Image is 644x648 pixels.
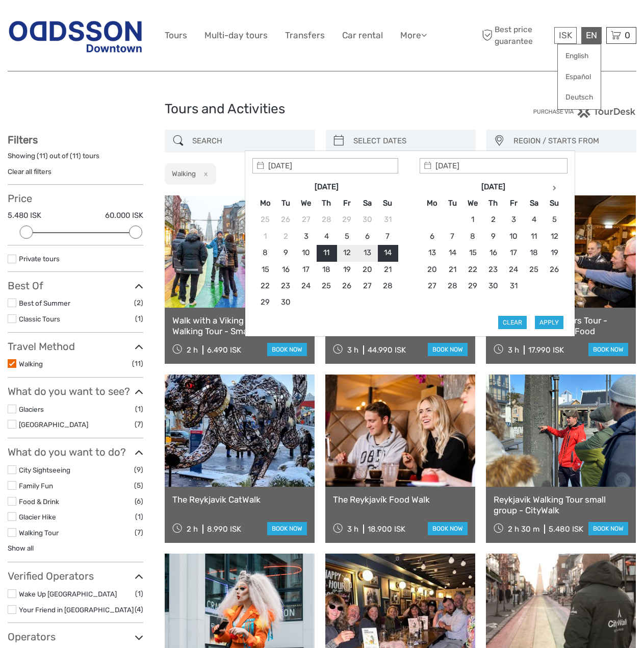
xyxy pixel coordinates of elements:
[8,385,143,397] h3: What do you want to see?
[508,525,539,534] span: 2 h 30 m
[132,358,143,369] span: (11)
[368,525,405,534] div: 18.900 ISK
[187,525,198,534] span: 2 h
[503,228,524,244] td: 10
[135,403,143,415] span: (1)
[535,316,563,329] button: Apply
[442,179,544,195] th: [DATE]
[544,212,564,228] td: 5
[357,228,377,244] td: 6
[368,345,406,355] div: 44.990 ISK
[528,345,564,355] div: 17.990 ISK
[533,105,636,118] img: PurchaseViaTourDesk.png
[508,345,519,355] span: 3 h
[498,316,527,329] button: Clear
[400,28,427,43] a: More
[377,228,398,244] td: 7
[316,261,337,278] td: 18
[255,212,275,228] td: 25
[296,245,316,261] td: 10
[255,294,275,311] td: 29
[165,101,479,117] h1: Tours and Activities
[357,278,377,294] td: 27
[296,228,316,244] td: 3
[349,132,471,150] input: SELECT DATES
[255,261,275,278] td: 15
[483,278,503,294] td: 30
[8,570,143,582] h3: Verified Operators
[72,151,79,161] label: 11
[197,168,211,179] button: x
[503,195,524,211] th: Fr
[442,261,462,278] td: 21
[316,278,337,294] td: 25
[483,195,503,211] th: Th
[255,228,275,244] td: 1
[544,228,564,244] td: 12
[549,525,583,534] div: 5.480 ISK
[135,527,143,538] span: (7)
[39,151,45,161] label: 11
[509,133,631,149] span: REGION / STARTS FROM
[275,195,296,211] th: Tu
[19,299,70,307] a: Best of Summer
[377,245,398,261] td: 14
[275,212,296,228] td: 26
[8,210,41,221] label: 5.480 ISK
[422,261,442,278] td: 20
[588,522,628,535] a: book now
[483,212,503,228] td: 2
[19,255,60,263] a: Private tours
[503,212,524,228] td: 3
[8,134,38,146] strong: Filters
[172,494,307,505] a: The Reykjavik CatWalk
[357,261,377,278] td: 20
[558,47,601,65] a: English
[14,18,115,26] p: We're away right now. Please check back later!
[581,27,602,44] div: EN
[187,345,198,355] span: 2 h
[422,278,442,294] td: 27
[255,278,275,294] td: 22
[377,261,398,278] td: 21
[347,525,358,534] span: 3 h
[135,418,143,430] span: (7)
[134,297,143,309] span: (2)
[267,522,307,535] a: book now
[483,261,503,278] td: 23
[8,15,143,56] img: Reykjavik Residence
[357,245,377,261] td: 13
[207,525,241,534] div: 8.990 ISK
[8,340,143,353] h3: Travel Method
[558,88,601,107] a: Deutsch
[316,245,337,261] td: 11
[316,195,337,211] th: Th
[275,179,377,195] th: [DATE]
[442,195,462,211] th: Tu
[255,195,275,211] th: Mo
[117,16,130,28] button: Open LiveChat chat widget
[337,261,357,278] td: 19
[559,30,572,40] span: ISK
[8,631,143,643] h3: Operators
[544,245,564,261] td: 19
[135,588,143,600] span: (1)
[479,24,552,46] span: Best price guarantee
[275,245,296,261] td: 9
[337,212,357,228] td: 29
[357,212,377,228] td: 30
[462,245,483,261] td: 15
[428,522,468,535] a: book now
[165,28,187,43] a: Tours
[275,261,296,278] td: 16
[333,494,468,505] a: The Reykjavík Food Walk
[377,212,398,228] td: 31
[135,511,143,522] span: (1)
[422,195,442,211] th: Mo
[544,261,564,278] td: 26
[296,212,316,228] td: 27
[347,345,358,355] span: 3 h
[8,446,143,458] h3: What do you want to do?
[462,278,483,294] td: 29
[8,544,34,552] a: Show all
